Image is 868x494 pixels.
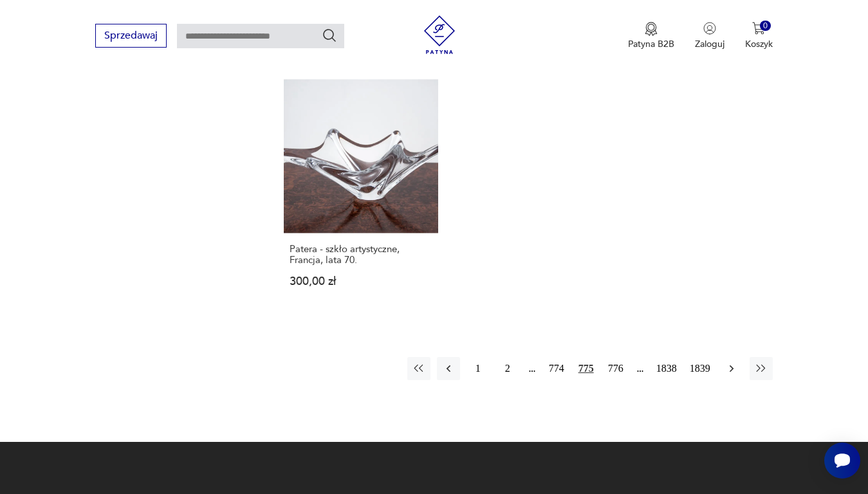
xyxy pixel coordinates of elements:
div: 0 [760,21,771,32]
img: Ikona medalu [645,22,658,36]
button: 776 [604,357,627,380]
a: Patera - szkło artystyczne, Francja, lata 70.Patera - szkło artystyczne, Francja, lata 70.300,00 zł [284,79,438,312]
a: Ikona medaluPatyna B2B [628,22,674,50]
p: 300,00 zł [290,276,432,287]
img: Patyna - sklep z meblami i dekoracjami vintage [420,15,459,54]
p: Koszyk [745,38,773,50]
button: Sprzedawaj [95,24,167,48]
iframe: Smartsupp widget button [824,443,860,479]
a: Sprzedawaj [95,32,167,41]
img: Ikonka użytkownika [703,22,716,35]
button: 775 [575,357,598,380]
button: 2 [496,357,519,380]
button: Patyna B2B [628,22,674,50]
p: Zaloguj [695,38,725,50]
button: 1839 [687,357,714,380]
button: 774 [545,357,568,380]
h3: Patera - szkło artystyczne, Francja, lata 70. [290,244,432,266]
button: Zaloguj [695,22,725,50]
p: Patyna B2B [628,38,674,50]
button: 1 [466,357,490,380]
button: 1838 [653,357,680,380]
img: Ikona koszyka [752,22,765,35]
button: Szukaj [322,28,337,43]
button: 0Koszyk [745,22,773,50]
